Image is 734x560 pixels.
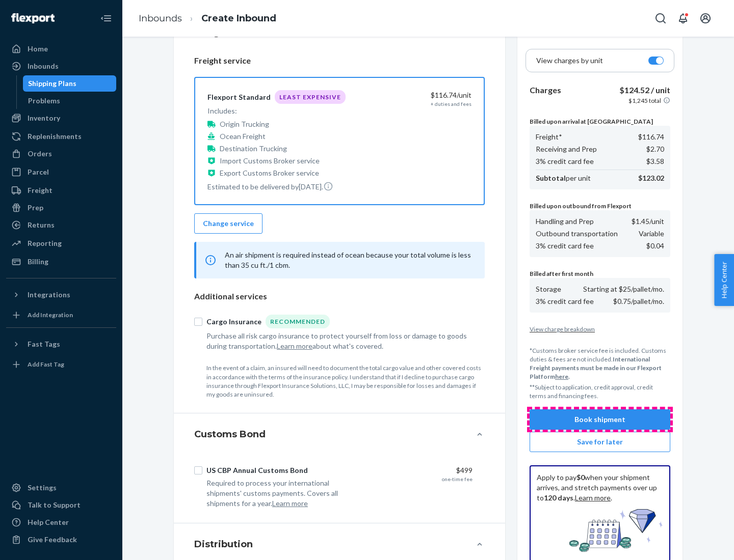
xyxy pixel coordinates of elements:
[220,119,269,129] p: Origin Trucking
[194,466,202,474] input: US CBP Annual Customs Bond
[28,185,53,195] div: Freight
[28,238,62,248] div: Reporting
[139,13,182,24] a: Inbounds
[194,55,485,67] p: Freight service
[6,164,116,180] a: Parcel
[277,341,312,351] button: Learn more
[6,128,116,145] a: Replenishments
[130,4,284,34] ol: breadcrumbs
[96,8,116,29] button: Close Navigation
[639,229,664,239] p: Variable
[536,216,594,227] p: Handling and Prep
[28,517,69,527] div: Help Center
[646,241,664,251] p: $0.04
[28,500,81,510] div: Talk to Support
[194,538,253,551] h4: Distribution
[530,355,662,380] b: International Freight payments must be made in our Flexport Platform .
[28,483,57,493] div: Settings
[23,93,117,109] a: Problems
[366,465,473,475] div: $499
[638,173,664,183] p: $123.02
[6,217,116,233] a: Returns
[275,90,346,104] div: Least Expensive
[646,144,664,154] p: $2.70
[6,254,116,270] a: Billing
[6,146,116,162] a: Orders
[583,284,664,294] p: Starting at $25/pallet/mo.
[28,149,52,159] div: Orders
[11,13,55,23] img: Flexport logo
[6,182,116,199] a: Freight
[28,96,60,106] div: Problems
[266,315,330,328] div: Recommended
[536,296,594,306] p: 3% credit card fee
[28,61,59,71] div: Inbounds
[28,290,70,300] div: Integrations
[536,55,603,66] p: View charges by unit
[646,156,664,166] p: $3.58
[6,58,116,74] a: Inbounds
[530,202,670,210] p: Billed upon outbound from Flexport
[6,235,116,251] a: Reporting
[6,480,116,496] a: Settings
[650,8,671,29] button: Open Search Box
[28,131,82,142] div: Replenishments
[28,257,48,267] div: Billing
[272,498,308,509] button: Learn more
[6,287,116,303] button: Integrations
[365,90,471,100] div: $116.74 /unit
[206,331,473,351] div: Purchase all risk cargo insurance to protect yourself from loss or damage to goods during transpo...
[6,356,116,373] a: Add Fast Tag
[28,167,49,177] div: Parcel
[28,535,77,545] div: Give Feedback
[632,216,664,227] p: $1.45 /unit
[555,373,568,380] a: here
[613,296,664,306] p: $0.75/pallet/mo.
[220,168,319,178] p: Export Customs Broker service
[619,85,670,96] p: $124.52 / unit
[536,156,594,166] p: 3% credit card fee
[6,307,116,323] a: Add Integration
[6,497,116,513] a: Talk to Support
[194,428,266,441] h4: Customs Bond
[28,220,55,230] div: Returns
[194,213,263,234] button: Change service
[530,117,670,126] p: Billed upon arrival at [GEOGRAPHIC_DATA]
[6,336,116,352] button: Fast Tags
[536,144,597,154] p: Receiving and Prep
[220,131,266,142] p: Ocean Freight
[544,493,573,502] b: 120 days
[28,339,60,349] div: Fast Tags
[206,465,308,475] div: US CBP Annual Customs Bond
[530,383,670,400] p: **Subject to application, credit approval, credit terms and financing fees.
[6,531,116,548] button: Give Feedback
[536,173,591,183] p: per unit
[6,41,116,57] a: Home
[28,360,64,369] div: Add Fast Tag
[225,250,473,270] p: An air shipment is required instead of ocean because your total volume is less than 35 cu ft./1 cbm.
[536,174,566,182] b: Subtotal
[6,110,116,126] a: Inventory
[673,8,693,29] button: Open notifications
[206,478,358,509] div: Required to process your international shipments' customs payments. Covers all shipments for a year.
[23,75,117,92] a: Shipping Plans
[714,254,734,306] button: Help Center
[530,85,561,95] b: Charges
[220,156,320,166] p: Import Customs Broker service
[220,144,287,154] p: Destination Trucking
[536,284,561,294] p: Storage
[530,325,670,333] button: View charge breakdown
[575,493,611,502] a: Learn more
[6,514,116,530] a: Help Center
[442,475,473,483] div: one-time fee
[206,363,485,399] p: In the event of a claim, an insured will need to document the total cargo value and other covered...
[207,106,346,116] p: Includes:
[536,241,594,251] p: 3% credit card fee
[28,44,48,54] div: Home
[28,113,60,123] div: Inventory
[206,317,261,327] div: Cargo Insurance
[28,203,43,213] div: Prep
[576,473,585,482] b: $0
